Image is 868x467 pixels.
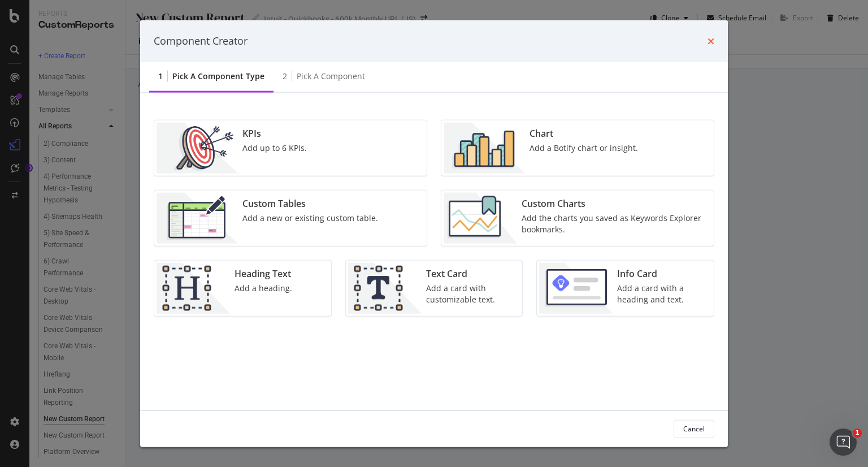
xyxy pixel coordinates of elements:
div: Add a card with customizable text. [426,282,516,305]
div: Pick a Component [297,70,365,81]
img: __UUOcd1.png [157,122,238,173]
div: modal [140,20,728,447]
div: Heading Text [235,267,292,280]
div: Custom Tables [242,197,378,210]
img: 9fcGIRyhgxRLRpur6FCk681sBQ4rDmX99LnU5EkywwAAAAAElFTkSuQmCC [539,262,613,313]
div: Cancel [683,424,705,434]
div: Add a new or existing custom table. [242,212,378,223]
img: BHjNRGjj.png [444,122,525,173]
button: Cancel [674,420,714,438]
div: Text Card [426,267,516,280]
div: Add the charts you saved as Keywords Explorer bookmarks. [522,212,707,235]
div: Custom Charts [522,197,707,210]
div: KPIs [242,127,307,140]
div: times [708,34,714,49]
div: Add a card with a heading and text. [617,282,707,305]
iframe: Intercom live chat [830,429,857,456]
span: 1 [853,429,862,438]
div: Add a Botify chart or insight. [530,142,638,153]
img: CIPqJSrR.png [348,262,422,313]
div: 2 [283,70,287,81]
div: Add a heading. [235,282,292,293]
div: Chart [530,127,638,140]
div: Add up to 6 KPIs. [242,142,307,153]
img: CzM_nd8v.png [157,192,238,243]
div: Info Card [617,267,707,280]
img: Chdk0Fza.png [444,192,517,243]
div: Component Creator [154,34,248,49]
div: 1 [158,70,163,81]
img: CtJ9-kHf.png [157,262,230,313]
div: Pick a Component type [172,70,264,81]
